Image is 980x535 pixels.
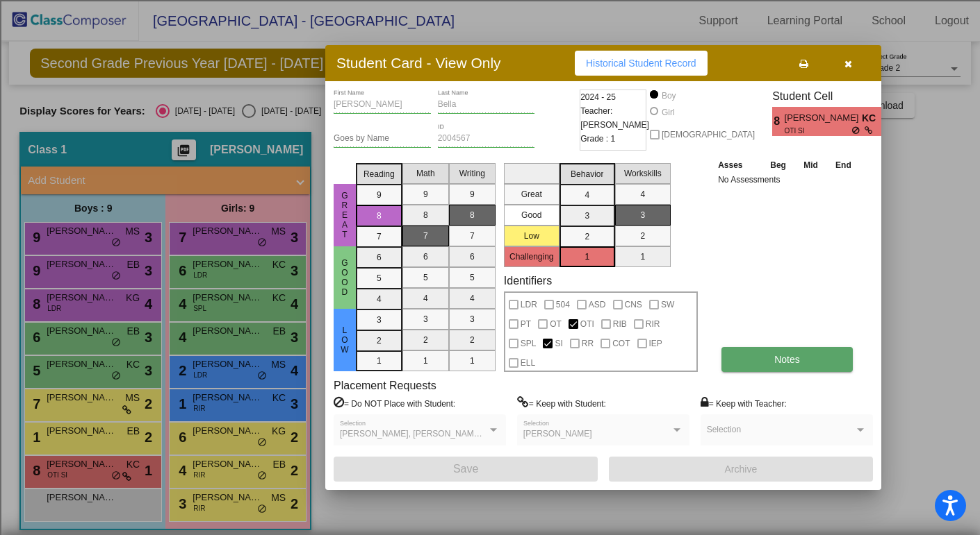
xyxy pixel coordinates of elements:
span: SI [555,335,562,352]
span: [DEMOGRAPHIC_DATA] [662,126,755,143]
div: Home [6,372,974,384]
button: Notes [721,347,853,372]
button: Save [334,457,598,482]
span: SW [661,296,674,313]
div: MORE [6,472,974,484]
span: Save [453,463,478,475]
div: CANCEL [6,384,974,397]
div: Magazine [6,220,974,232]
input: goes by name [334,134,431,144]
div: Journal [6,207,974,220]
button: Archive [609,457,873,482]
span: [PERSON_NAME] [785,111,862,126]
button: Historical Student Record [575,51,708,76]
th: End [826,158,860,173]
span: Good [338,258,351,297]
span: RR [582,335,594,352]
span: [PERSON_NAME] [523,429,592,439]
span: Great [338,191,351,239]
span: IEP [649,335,662,352]
span: Archive [725,464,758,475]
span: LDR [521,296,537,313]
th: Beg [761,158,794,173]
span: OTI SI [785,126,852,136]
span: Notes [774,354,800,365]
h3: Student Card - View Only [336,54,501,71]
span: Teacher: [PERSON_NAME] [580,104,649,132]
div: Search for Source [6,195,974,207]
span: OT [550,316,562,332]
h3: Student Cell [772,90,893,103]
div: Sort A > Z [6,33,974,45]
div: Television/Radio [6,245,974,257]
th: Asses [714,158,761,173]
div: Delete [6,70,974,83]
input: Enter ID [438,134,535,144]
div: This outline has no content. Would you like to delete it? [6,322,974,334]
span: OTI [580,316,594,332]
th: Mid [795,158,826,173]
div: DELETE [6,347,974,359]
input: Search outlines [6,18,129,33]
div: Delete [6,133,974,145]
div: Add Outline Template [6,182,974,195]
div: Sign out [6,95,974,108]
div: TODO: put dlg title [6,270,974,282]
span: ELL [521,355,535,371]
span: [PERSON_NAME], [PERSON_NAME], [PERSON_NAME], [PERSON_NAME], [PERSON_NAME] [340,429,701,439]
span: CNS [625,296,642,313]
div: Rename [6,108,974,120]
span: SPL [521,335,537,352]
label: Placement Requests [334,379,436,392]
div: Rename Outline [6,145,974,158]
div: Newspaper [6,232,974,245]
div: Boy [661,90,676,102]
div: Sort New > Old [6,45,974,58]
label: Identifiers [504,274,552,287]
span: Historical Student Record [586,58,696,69]
span: PT [521,316,531,332]
div: MOVE [6,397,974,409]
div: Home [6,6,291,18]
div: Options [6,83,974,95]
td: No Assessments [714,173,860,187]
div: CANCEL [6,297,974,309]
div: Move to ... [6,359,974,372]
label: = Keep with Teacher: [701,396,787,410]
span: KC [862,111,881,126]
span: 1 [881,113,893,130]
div: JOURNAL [6,459,974,472]
label: = Do NOT Place with Student: [334,396,455,410]
div: New source [6,409,974,422]
div: SAVE [6,422,974,434]
span: ASD [589,296,606,313]
span: Grade : 1 [580,132,615,146]
span: 8 [772,113,784,130]
span: 504 [556,296,570,313]
span: 2024 - 25 [580,90,616,104]
div: ??? [6,309,974,322]
div: Print [6,170,974,182]
div: Move To ... [6,120,974,133]
div: Girl [661,106,675,119]
span: Low [338,325,351,355]
div: WEBSITE [6,447,974,459]
span: RIB [613,316,627,332]
input: Search sources [6,484,129,499]
span: RIR [646,316,660,332]
div: SAVE AND GO HOME [6,334,974,347]
label: = Keep with Student: [517,396,606,410]
div: Visual Art [6,257,974,270]
span: COT [612,335,630,352]
div: Move To ... [6,58,974,70]
div: Download [6,158,974,170]
div: BOOK [6,434,974,447]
